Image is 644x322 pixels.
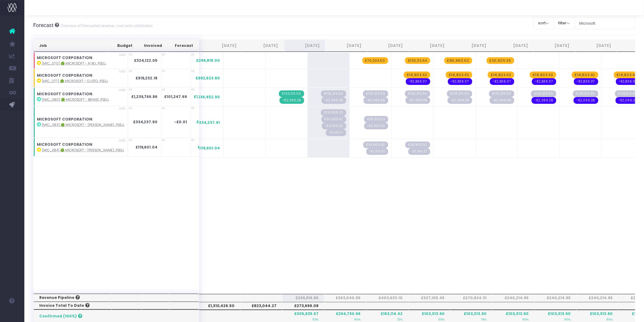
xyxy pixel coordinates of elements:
[364,123,388,129] span: Streamtime Draft Invoice: null – [MIC_083] 🟢 Microsoft - Rolling Thunder Approaches & Sizzles - B...
[322,123,346,129] span: Streamtime Draft Invoice: null – [MIC_083] 🟢 Microsoft - Rolling Thunder Approaches & Sizzles - B...
[575,40,617,52] th: Mar 26: activate to sort column ascending
[59,22,153,28] small: Overview of forecasted revenue, cost and contribution
[119,88,126,92] span: USD
[408,294,450,302] th: £327,105.45
[364,116,388,123] span: Streamtime Draft Invoice: null – [MIC_083] 🟢 Microsoft - Rolling Thunder Approaches & Sizzles - B...
[324,294,366,302] th: £363,040.55
[606,317,613,321] small: 90%
[196,58,220,63] span: £296,818.00
[280,97,304,104] span: Streamtime Invoice: 2425 – [MIC_080] 🟢 Microsoft - Brand Retainer FY26 - Brand - Upsell
[406,78,430,85] span: wayahead Cost Forecast Item
[131,94,158,99] strong: £1,239,766.86
[366,294,408,302] th: £403,933.10
[196,75,220,81] span: £992,623.80
[409,40,451,52] th: Nov 25: activate to sort column ascending
[198,302,240,310] th: £1,310,426.50
[531,90,556,97] span: Streamtime Draft Invoice: null – [MIC_080] 🟢 Microsoft - Brand Retainer FY26 - Brand - Upsell - 2
[134,58,158,63] strong: £324,122.05
[406,97,430,104] span: Streamtime Draft Invoice: null – [MIC_080] 🟢 Microsoft - Brand Retainer FY26 - Brand - Upsell
[492,40,534,52] th: Jan 26: activate to sort column ascending
[42,97,109,102] abbr: [MIC_080] 🟢 Microsoft - Brand Retainer FY26 - Brand - Upsell
[534,40,575,52] th: Feb 26: activate to sort column ascending
[42,61,106,66] abbr: [MIC_070] 🟢 Microsoft - AI Business Solutions VI - Brand - Upsell
[366,148,388,155] span: Streamtime Draft Invoice: null – [MIC_084] 🟢 Microsoft - Rolling Thunder Templates & Guidelines -...
[284,40,326,52] th: Aug 25: activate to sort column ascending
[201,40,242,52] th: Jun 25: activate to sort column ascending
[354,317,361,321] small: 90%
[444,57,472,64] span: wayahead Revenue Forecast Item
[490,78,514,85] span: wayahead Cost Forecast Item
[397,317,403,321] small: 72%
[326,40,367,52] th: Sep 25: activate to sort column ascending
[564,317,571,321] small: 90%
[282,294,324,302] th: £299,816.86
[532,97,556,104] span: wayahead Cost Forecast Item
[575,17,635,29] input: Search...
[363,142,388,148] span: Streamtime Draft Invoice: null – [MIC_084] 🟢 Microsoft - Rolling Thunder Templates & Guidelines -...
[405,90,430,97] span: Streamtime Draft Invoice: null – [MIC_080] 🟢 Microsoft - Brand Retainer FY26 - Brand - Upsell - 4
[197,119,220,125] span: £334,237.91
[487,57,514,64] span: wayahead Revenue Forecast Item
[33,302,112,310] th: Invoice Total To Date
[312,317,318,321] small: 53%
[107,40,138,52] th: Budget
[33,87,128,106] td: :
[198,145,220,150] span: £119,601.04
[446,72,472,78] span: wayahead Revenue Forecast Item
[532,78,556,85] span: wayahead Cost Forecast Item
[326,129,346,136] span: Streamtime Draft Invoice: null – [MIC_083] 🟢 Microsoft - Rolling Thunder Approaches & Sizzles - B...
[322,97,346,104] span: Streamtime Draft Invoice: null – [MIC_080] 🟢 Microsoft - Brand Retainer FY26 - Brand - Upsell
[37,117,92,122] strong: MICROSOFT CORPORATION
[405,142,430,148] span: Streamtime Draft Invoice: null – [MIC_084] 🟢 Microsoft - Rolling Thunder Templates & Guidelines -...
[194,94,220,100] span: £1,136,452.90
[492,294,534,302] th: £240,214.95
[448,78,472,85] span: wayahead Cost Forecast Item
[322,116,346,123] span: Streamtime Draft Invoice: null – [MIC_083] 🟢 Microsoft - Rolling Thunder Approaches & Sizzles - B...
[33,22,54,28] span: Forecast
[450,294,492,302] th: £270,824.31
[119,53,126,57] span: USD
[614,72,640,78] span: wayahead Revenue Forecast Item
[405,57,430,64] span: wayahead Revenue Forecast Item
[574,78,598,85] span: wayahead Cost Forecast Item
[490,97,514,104] span: Streamtime Draft Invoice: null – [MIC_080] 🟢 Microsoft - Brand Retainer FY26 - Brand - Upsell
[404,72,430,78] span: wayahead Revenue Forecast Item
[119,69,126,74] span: USD
[33,40,107,52] th: Job: activate to sort column ascending
[242,40,284,52] th: Jul 25: activate to sort column ascending
[42,148,124,152] abbr: [MIC_084] 🟢 Microsoft - Rolling Thunder Templates & Guidelines - Brand - Upsell
[42,79,108,83] abbr: [MIC_077] 🟢 Microsoft - Custom Typeface - Brand - Upsell
[321,109,346,116] span: Streamtime Draft Invoice: null – [MIC_083] 🟢 Microsoft - Rolling Thunder Approaches & Sizzles - B...
[489,90,514,97] span: Streamtime Draft Invoice: null – [MIC_080] 🟢 Microsoft - Brand Retainer FY26 - Brand - Upsell - 1
[447,90,472,97] span: Streamtime Draft Invoice: null – [MIC_080] 🟢 Microsoft - Brand Retainer FY26 - Brand - Upsell - 5
[37,73,92,78] strong: MICROSOFT CORPORATION
[481,317,487,321] small: 79%
[615,90,640,97] span: Streamtime Draft Invoice: null – [MIC_080] 🟢 Microsoft - Brand Retainer FY26 - Brand - Upsell - 4
[488,72,514,78] span: wayahead Revenue Forecast Item
[164,94,187,99] strong: £101,247.69
[363,90,388,97] span: Streamtime Draft Invoice: null – [MIC_080] 🟢 Microsoft - Brand Retainer FY26 - Brand - Upsell - 3
[448,97,472,104] span: Streamtime Draft Invoice: null – [MIC_080] 🟢 Microsoft - Brand Retainer FY26 - Brand - Upsell
[554,17,575,29] button: filter
[533,17,554,29] button: sort
[198,145,220,151] span: £119,601.04
[119,138,126,143] span: USD
[438,317,445,321] small: 65%
[279,90,304,97] span: Streamtime Invoice: 2424 – [MIC_080] 🟢 Microsoft - Brand Retainer FY26 - Brand - Upsell - 1
[135,75,158,81] strong: £919,232.18
[616,78,640,85] span: wayahead Cost Forecast Item
[133,119,158,124] strong: £334,237.90
[364,97,388,104] span: Streamtime Draft Invoice: null – [MIC_080] 🟢 Microsoft - Brand Retainer FY26 - Brand - Upsell
[362,57,388,64] span: wayahead Revenue Forecast Item
[42,123,125,127] abbr: [MIC_083] 🟢 Microsoft - Rolling Thunder Approaches & Sizzles - Brand - Upsell
[174,119,187,124] strong: -£0.01
[37,91,92,96] strong: MICROSOFT CORPORATION
[37,142,92,147] strong: MICROSOFT CORPORATION
[33,294,112,302] th: Revenue Pipeline
[8,310,17,319] img: images/default_profile_image.png
[408,148,430,155] span: Streamtime Draft Invoice: null – [MIC_084] 🟢 Microsoft - Rolling Thunder Templates & Guidelines -...
[33,138,128,156] td: :
[168,40,199,52] th: Forecast
[451,40,492,52] th: Dec 25: activate to sort column ascending
[574,97,598,104] span: wayahead Cost Forecast Item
